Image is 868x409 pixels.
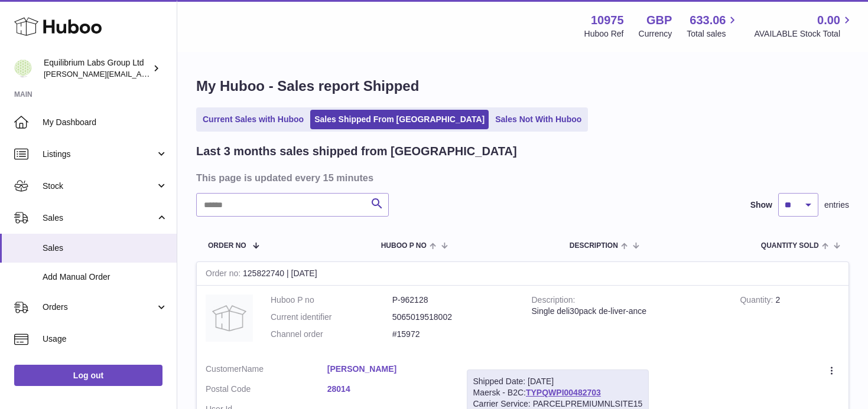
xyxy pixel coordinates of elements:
h1: My Huboo - Sales report Shipped [196,77,849,96]
div: Huboo Ref [584,28,624,40]
strong: Description [532,295,576,307]
h3: This page is updated every 15 minutes [196,171,846,184]
span: Customer [206,364,242,374]
dt: Name [206,364,327,378]
dt: Huboo P no [271,295,392,306]
dd: 5065019518002 [392,312,514,323]
dd: P-962128 [392,295,514,306]
dt: Postal Code [206,384,327,398]
span: Description [570,242,618,250]
span: Sales [43,243,168,254]
h2: Last 3 months sales shipped from [GEOGRAPHIC_DATA] [196,143,517,159]
span: Sales [43,212,155,224]
span: Stock [43,181,155,192]
strong: Quantity [740,295,775,307]
span: Listings [43,149,155,160]
span: Usage [43,333,168,345]
span: entries [824,199,849,211]
span: Quantity Sold [761,242,819,250]
span: Order No [208,242,246,250]
td: 2 [731,286,849,355]
span: 0.00 [817,12,840,28]
div: 125822740 | [DATE] [197,262,849,286]
dt: Channel order [271,329,392,340]
span: [PERSON_NAME][EMAIL_ADDRESS][DOMAIN_NAME] [44,69,237,78]
strong: GBP [646,12,672,28]
div: Currency [639,28,672,40]
span: 633.06 [690,12,726,28]
dt: Current identifier [271,312,392,323]
a: [PERSON_NAME] [327,364,449,375]
div: Equilibrium Labs Group Ltd [44,57,150,80]
span: Huboo P no [381,242,427,250]
span: AVAILABLE Stock Total [754,28,854,40]
div: Single deli30pack de-liver-ance [532,306,723,317]
strong: 10975 [591,12,624,28]
strong: Order no [206,269,243,281]
span: My Dashboard [43,117,168,128]
a: TYPQWPI00482703 [526,388,601,397]
a: Current Sales with Huboo [199,110,308,129]
a: 633.06 Total sales [687,12,739,40]
label: Show [750,199,772,211]
img: no-photo.jpg [206,295,253,342]
div: Shipped Date: [DATE] [473,376,643,387]
a: 28014 [327,384,449,395]
span: Total sales [687,28,739,40]
img: h.woodrow@theliverclinic.com [14,60,32,77]
a: Sales Shipped From [GEOGRAPHIC_DATA] [310,110,489,129]
a: Log out [14,365,162,386]
span: Orders [43,302,155,313]
a: 0.00 AVAILABLE Stock Total [754,12,854,40]
dd: #15972 [392,329,514,340]
span: Add Manual Order [43,271,168,283]
a: Sales Not With Huboo [491,110,586,129]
